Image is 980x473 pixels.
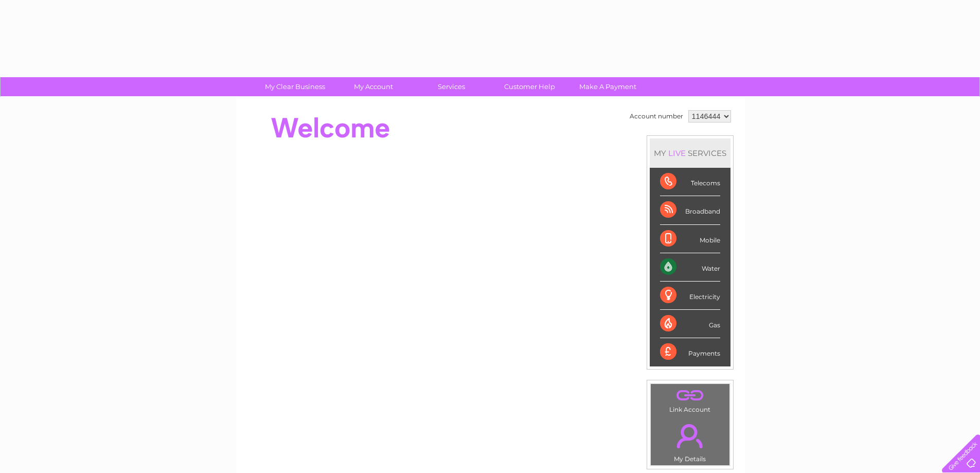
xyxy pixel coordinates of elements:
div: Gas [660,310,720,338]
a: My Account [331,77,416,96]
td: Link Account [650,383,730,416]
div: MY SERVICES [650,138,730,168]
td: My Details [650,415,730,466]
a: Services [409,77,494,96]
div: LIVE [666,148,688,158]
div: Water [660,253,720,282]
div: Payments [660,338,720,366]
div: Broadband [660,196,720,224]
a: . [653,418,727,454]
a: Customer Help [487,77,572,96]
div: Electricity [660,282,720,310]
div: Telecoms [660,168,720,196]
a: Make A Payment [565,77,650,96]
a: . [653,387,727,405]
div: Mobile [660,225,720,253]
a: My Clear Business [253,77,337,96]
td: Account number [627,108,686,125]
